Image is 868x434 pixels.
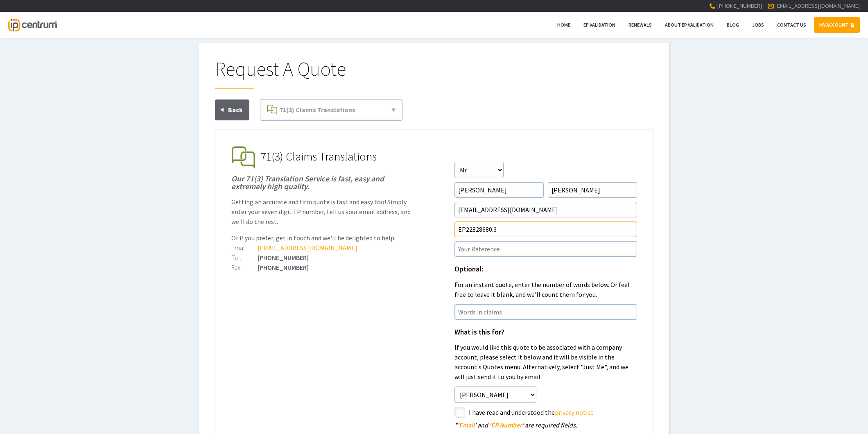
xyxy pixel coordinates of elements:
h1: What is this for? [454,329,637,336]
h1: Our 71(3) Translation Service is fast, easy and extremely high quality. [231,175,414,190]
a: IP Centrum [8,12,57,38]
input: EP Number [454,222,637,237]
span: EP Number [491,421,522,429]
span: Home [557,22,570,28]
span: Back [228,106,243,114]
a: [EMAIL_ADDRESS][DOMAIN_NAME] [775,2,860,9]
a: MY ACCOUNT [814,17,860,33]
a: Back [215,99,249,120]
div: Fax: [231,264,258,271]
span: Blog [727,22,739,28]
a: EP Validation [578,17,621,33]
p: For an instant quote, enter the number of words below. Or feel free to leave it blank, and we'll ... [454,280,637,299]
span: Jobs [752,22,764,28]
span: EP Validation [583,22,615,28]
a: Blog [721,17,744,33]
input: First Name [454,182,544,198]
a: Home [552,17,576,33]
div: ' ' and ' ' are required fields. [454,422,637,428]
span: [PHONE_NUMBER] [717,2,762,9]
a: privacy notice [555,408,594,416]
div: Tel: [231,254,258,261]
input: Email [454,202,637,217]
a: [EMAIL_ADDRESS][DOMAIN_NAME] [258,244,357,252]
a: Contact Us [772,17,811,33]
input: Words in claims [454,304,637,320]
a: Renewals [623,17,657,33]
span: Contact Us [777,22,806,28]
div: Email: [231,244,258,251]
h1: Optional: [454,266,637,273]
a: About EP Validation [660,17,719,33]
a: Jobs [747,17,769,33]
input: Your Reference [454,241,637,257]
p: If you would like this quote to be associated with a company account, please select it below and ... [454,342,637,382]
input: Surname [548,182,637,198]
span: 71(3) Claims Translations [280,106,355,114]
h1: Request A Quote [215,59,653,89]
span: About EP Validation [665,22,714,28]
a: 71(3) Claims Translations [264,103,399,117]
span: 71(3) Claims Translations [261,149,377,164]
p: Or if you prefer, get in touch and we'll be delighted to help: [231,233,414,243]
p: Getting an accurate and firm quote is fast and easy too! Simply enter your seven digit EP number,... [231,197,414,226]
span: Renewals [628,22,652,28]
div: [PHONE_NUMBER] [231,264,414,271]
span: Email [459,421,475,429]
div: [PHONE_NUMBER] [231,254,414,261]
label: styled-checkbox [454,407,465,418]
label: I have read and understood the [469,407,637,418]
